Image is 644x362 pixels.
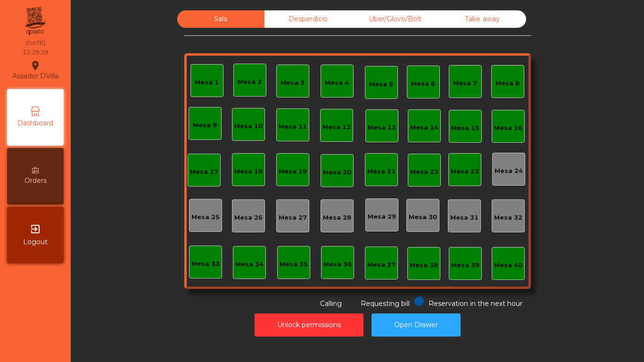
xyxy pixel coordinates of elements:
div: Mesa 25 [191,213,220,222]
div: Mesa 22 [410,167,438,177]
button: Unlock permissions [255,313,363,337]
div: Mesa 19 [279,167,307,176]
span: Reservation in the next hour [429,299,522,308]
div: Mesa 31 [450,213,479,222]
div: Mesa 4 [325,78,349,88]
div: Mesa 27 [279,213,307,222]
div: Desperdicio [264,10,352,28]
div: Mesa 34 [235,260,264,269]
img: qpiato [24,5,47,38]
div: Mesa 16 [494,123,522,133]
div: Mesa 24 [495,166,523,176]
i: exit_to_app [30,223,41,235]
div: Assador DVilla [12,58,58,82]
div: Mesa 12 [322,123,351,132]
span: Orders [25,176,47,186]
div: Mesa 8 [495,79,520,88]
div: Mesa 13 [368,123,396,132]
div: Mesa 14 [410,123,438,132]
div: Mesa 32 [494,213,522,222]
div: Mesa 11 [279,122,307,132]
div: Mesa 7 [453,79,477,88]
div: Mesa 38 [410,261,438,270]
div: Mesa 30 [409,213,437,222]
span: Requesting bill [361,299,410,308]
div: Mesa 36 [323,260,352,269]
div: Mesa 5 [369,80,393,89]
div: Mesa 39 [451,261,479,270]
div: Mesa 17 [190,167,218,177]
div: Uber/Glovo/Bolt [352,10,439,28]
div: Mesa 2 [238,77,262,87]
div: Mesa 40 [494,261,522,270]
div: Mesa 26 [234,213,263,222]
div: Mesa 1 [195,78,219,87]
div: Mesa 6 [411,79,435,89]
div: Take away [439,10,526,28]
span: Calling [320,299,342,308]
div: Mesa 37 [367,260,396,270]
div: Mesa 28 [323,213,351,222]
div: Mesa 18 [234,167,263,176]
span: Logout [23,237,48,247]
div: Mesa 10 [234,122,263,131]
div: Mesa 3 [281,78,305,88]
div: Mesa 35 [280,260,308,269]
div: Mesa 29 [368,212,396,222]
div: Mesa 21 [367,167,396,176]
div: 12:29:29 [23,48,48,57]
span: Dashboard [17,118,53,128]
div: Mesa 33 [191,259,220,269]
div: Mesa 23 [451,167,479,176]
button: Open Drawer [372,313,461,337]
i: location_on [30,60,41,71]
div: [DATE] [25,39,45,47]
div: Mesa 9 [193,121,217,130]
div: Mesa 20 [323,168,351,177]
div: Mesa 15 [451,123,479,133]
div: Sala [177,10,264,28]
